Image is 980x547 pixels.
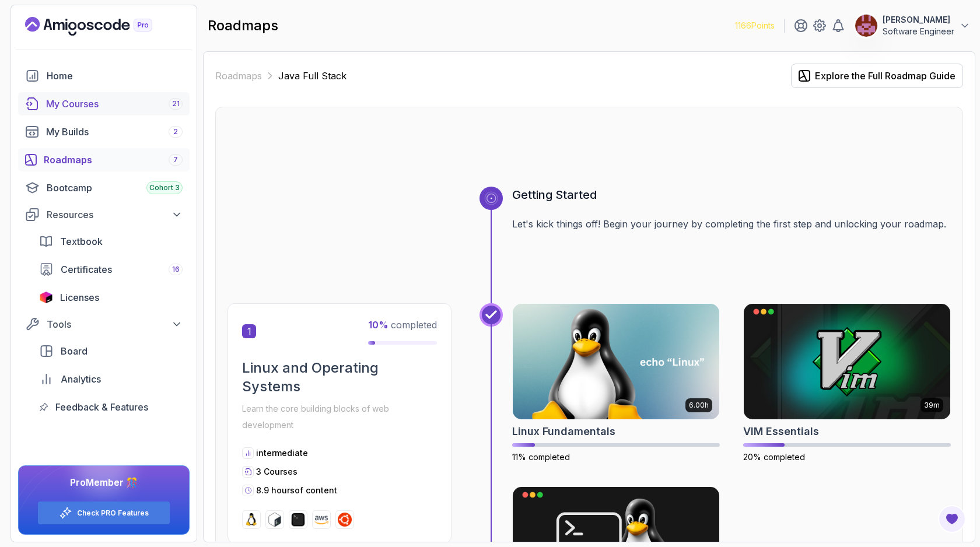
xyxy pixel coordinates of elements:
[938,505,966,533] button: Open Feedback Button
[883,26,954,37] p: Software Engineer
[18,92,190,115] a: courses
[61,262,112,276] span: Certificates
[855,14,971,37] button: user profile image[PERSON_NAME]Software Engineer
[44,153,183,167] div: Roadmaps
[815,69,956,83] div: Explore the Full Roadmap Guide
[368,319,388,331] span: 10 %
[25,17,179,36] a: Landing page
[32,230,190,253] a: textbook
[256,485,337,496] p: 8.9 hours of content
[338,513,352,527] img: ubuntu logo
[18,64,190,87] a: home
[173,127,178,136] span: 2
[242,359,437,396] h2: Linux and Operating Systems
[18,314,190,335] button: Tools
[314,513,328,527] img: aws logo
[47,208,183,222] div: Resources
[256,447,308,459] p: intermediate
[512,217,951,231] p: Let's kick things off! Begin your journey by completing the first step and unlocking your roadmap.
[368,319,437,331] span: completed
[61,344,87,358] span: Board
[512,187,951,203] h3: Getting Started
[242,401,437,433] p: Learn the core building blocks of web development
[172,265,180,274] span: 16
[512,452,570,462] span: 11% completed
[60,234,103,248] span: Textbook
[855,15,877,37] img: user profile image
[256,467,297,476] span: 3 Courses
[47,181,183,195] div: Bootcamp
[278,69,346,83] p: Java Full Stack
[744,304,950,419] img: VIM Essentials card
[208,16,278,35] h2: roadmaps
[77,509,149,518] a: Check PRO Features
[18,120,190,143] a: builds
[268,513,282,527] img: bash logo
[512,423,615,440] h2: Linux Fundamentals
[55,400,148,414] span: Feedback & Features
[215,69,262,83] a: Roadmaps
[32,339,190,363] a: board
[291,513,305,527] img: terminal logo
[18,176,190,199] a: bootcamp
[149,183,180,192] span: Cohort 3
[39,292,53,303] img: jetbrains icon
[61,372,101,386] span: Analytics
[924,401,940,410] p: 39m
[18,148,190,171] a: roadmaps
[791,64,963,88] button: Explore the Full Roadmap Guide
[32,395,190,419] a: feedback
[513,304,719,419] img: Linux Fundamentals card
[32,367,190,391] a: analytics
[883,14,954,26] p: [PERSON_NAME]
[46,97,183,111] div: My Courses
[743,423,819,440] h2: VIM Essentials
[37,501,170,525] button: Check PRO Features
[46,125,183,139] div: My Builds
[18,204,190,225] button: Resources
[743,303,951,463] a: VIM Essentials card39mVIM Essentials20% completed
[32,286,190,309] a: licenses
[47,317,183,331] div: Tools
[173,155,178,164] span: 7
[242,324,256,338] span: 1
[743,452,805,462] span: 20% completed
[735,20,775,31] p: 1166 Points
[689,401,709,410] p: 6.00h
[244,513,258,527] img: linux logo
[32,258,190,281] a: certificates
[47,69,183,83] div: Home
[172,99,180,108] span: 21
[512,303,720,463] a: Linux Fundamentals card6.00hLinux Fundamentals11% completed
[60,290,99,304] span: Licenses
